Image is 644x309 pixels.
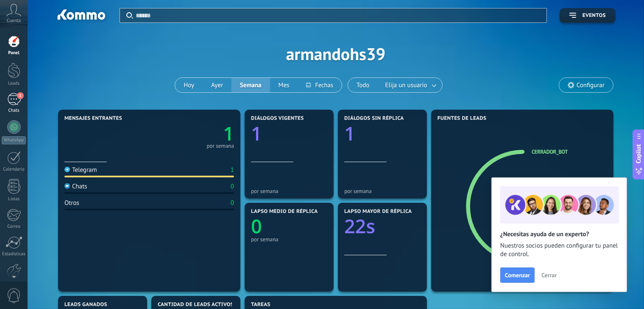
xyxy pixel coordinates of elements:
[344,214,375,240] text: 22s
[7,18,21,24] span: Cuenta
[64,166,97,174] div: Telegram
[64,116,122,121] span: Mensajes entrantes
[344,188,421,194] div: por semana
[251,188,327,194] div: por semana
[149,121,234,146] a: 1
[500,268,535,283] button: Comenzar
[2,81,26,86] div: Leads
[251,121,262,146] text: 1
[2,136,26,144] div: WhatsApp
[251,236,327,243] div: por semana
[64,302,107,308] span: Leads ganados
[270,78,298,92] button: Mes
[251,302,270,308] span: Tareas
[2,196,26,202] div: Listas
[231,182,234,190] div: 0
[17,92,24,99] span: 1
[505,272,530,278] span: Comenzar
[438,116,487,121] span: Fuentes de leads
[251,209,318,215] span: Lapso medio de réplica
[251,214,262,240] text: 0
[2,224,26,229] div: Correo
[560,8,616,23] button: Eventos
[64,182,87,190] div: Chats
[500,242,618,259] span: Nuestros socios pueden configurar tu panel de control.
[635,144,643,164] span: Copilot
[2,251,26,257] div: Estadísticas
[541,272,557,278] span: Cerrar
[384,80,429,91] span: Elija un usuario
[223,121,234,146] text: 1
[64,167,70,172] img: Telegram
[251,116,304,121] span: Diálogos vigentes
[500,230,618,238] h2: ¿Necesitas ayuda de un experto?
[577,82,605,89] span: Configurar
[64,199,79,207] div: Otros
[344,116,404,121] span: Diálogos sin réplica
[298,78,341,92] button: Fechas
[2,50,26,56] div: Panel
[344,121,355,146] text: 1
[64,183,70,189] img: Chats
[2,108,26,113] div: Chats
[538,269,560,281] button: Cerrar
[344,214,421,240] a: 22s
[344,209,412,215] span: Lapso mayor de réplica
[2,167,26,172] div: Calendario
[231,199,234,207] div: 0
[206,144,234,148] div: por semana
[203,78,231,92] button: Ayer
[231,78,270,92] button: Semana
[532,148,568,155] a: cerrador_bot
[348,78,378,92] button: Todo
[175,78,203,92] button: Hoy
[378,78,442,92] button: Elija un usuario
[231,166,234,174] div: 1
[158,302,234,308] span: Cantidad de leads activos
[583,13,606,19] span: Eventos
